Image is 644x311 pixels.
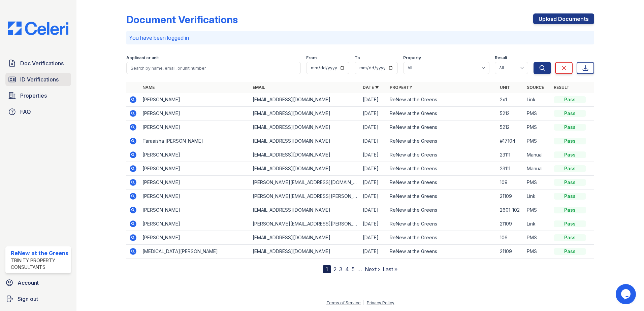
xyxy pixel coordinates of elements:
div: Pass [554,179,586,186]
td: Link [524,217,551,231]
td: PMS [524,245,551,258]
td: ReNew at the Greens [387,203,497,217]
td: 109 [497,176,524,189]
a: Email [253,85,265,90]
span: … [357,265,362,273]
label: Property [403,55,421,61]
td: [PERSON_NAME] [140,203,250,217]
td: [DATE] [360,231,387,245]
div: Pass [554,165,586,172]
div: Trinity Property Consultants [11,257,68,271]
span: Properties [20,92,47,100]
a: Privacy Policy [367,300,394,305]
td: ReNew at the Greens [387,217,497,231]
td: 23111 [497,162,524,176]
span: ID Verifications [20,75,59,83]
td: ReNew at the Greens [387,134,497,148]
div: Document Verifications [126,13,238,26]
td: ReNew at the Greens [387,231,497,245]
div: ReNew at the Greens [11,249,68,257]
td: [PERSON_NAME] [140,93,250,107]
td: ReNew at the Greens [387,245,497,258]
label: To [355,55,360,61]
td: PMS [524,107,551,120]
td: #17104 [497,134,524,148]
td: [EMAIL_ADDRESS][DOMAIN_NAME] [250,120,360,134]
td: [EMAIL_ADDRESS][DOMAIN_NAME] [250,245,360,258]
td: Manual [524,162,551,176]
td: [MEDICAL_DATA][PERSON_NAME] [140,245,250,258]
td: [PERSON_NAME] [140,176,250,189]
td: Taraaisha [PERSON_NAME] [140,134,250,148]
div: Pass [554,138,586,144]
label: From [306,55,317,61]
td: 21109 [497,245,524,258]
div: Pass [554,151,586,158]
td: 5212 [497,120,524,134]
a: Result [554,85,570,90]
span: Account [18,279,39,287]
a: Terms of Service [326,300,361,305]
td: [PERSON_NAME][EMAIL_ADDRESS][DOMAIN_NAME] [250,176,360,189]
td: [DATE] [360,107,387,120]
div: Pass [554,193,586,200]
td: [PERSON_NAME] [140,162,250,176]
td: [PERSON_NAME] [140,107,250,120]
td: ReNew at the Greens [387,176,497,189]
td: [PERSON_NAME] [140,120,250,134]
td: [DATE] [360,217,387,231]
td: PMS [524,231,551,245]
td: [DATE] [360,176,387,189]
td: [EMAIL_ADDRESS][DOMAIN_NAME] [250,162,360,176]
td: [DATE] [360,203,387,217]
div: Pass [554,124,586,131]
td: [PERSON_NAME][EMAIL_ADDRESS][PERSON_NAME][DOMAIN_NAME] [250,189,360,203]
a: 4 [345,266,349,273]
td: ReNew at the Greens [387,120,497,134]
td: [PERSON_NAME][EMAIL_ADDRESS][PERSON_NAME][DOMAIN_NAME] [250,217,360,231]
p: You have been logged in [129,34,591,42]
input: Search by name, email, or unit number [126,62,301,74]
td: [DATE] [360,134,387,148]
td: PMS [524,120,551,134]
a: FAQ [5,105,71,118]
td: [DATE] [360,148,387,162]
td: Manual [524,148,551,162]
div: Pass [554,207,586,213]
a: Doc Verifications [5,57,71,70]
td: [DATE] [360,162,387,176]
td: 2x1 [497,93,524,107]
td: Link [524,189,551,203]
td: ReNew at the Greens [387,189,497,203]
a: Name [142,85,155,90]
td: [EMAIL_ADDRESS][DOMAIN_NAME] [250,231,360,245]
td: PMS [524,203,551,217]
a: 5 [352,266,355,273]
a: 3 [339,266,343,273]
div: 1 [323,265,331,273]
div: | [363,300,364,305]
a: Property [390,85,412,90]
td: PMS [524,176,551,189]
td: [PERSON_NAME] [140,148,250,162]
td: Link [524,93,551,107]
td: ReNew at the Greens [387,148,497,162]
td: [EMAIL_ADDRESS][DOMAIN_NAME] [250,148,360,162]
td: 2601-102 [497,203,524,217]
td: [EMAIL_ADDRESS][DOMAIN_NAME] [250,134,360,148]
a: Date ▼ [363,85,379,90]
a: Last » [383,266,397,273]
img: CE_Logo_Blue-a8612792a0a2168367f1c8372b55b34899dd931a85d93a1a3d3e32e68fde9ad4.png [3,22,74,35]
td: 23111 [497,148,524,162]
td: [EMAIL_ADDRESS][DOMAIN_NAME] [250,93,360,107]
td: [DATE] [360,245,387,258]
a: Account [3,276,74,289]
a: Upload Documents [533,13,594,24]
div: Pass [554,110,586,117]
td: ReNew at the Greens [387,93,497,107]
label: Applicant or unit [126,55,159,61]
td: [EMAIL_ADDRESS][DOMAIN_NAME] [250,203,360,217]
td: ReNew at the Greens [387,107,497,120]
span: Sign out [18,295,38,303]
span: FAQ [20,108,31,116]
